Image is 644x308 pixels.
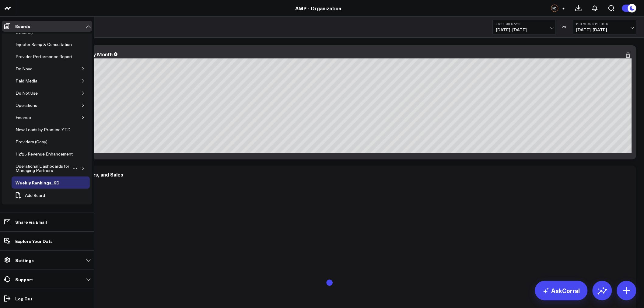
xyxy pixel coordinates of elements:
div: De Novo [14,65,34,72]
div: Operations [14,102,39,109]
a: Log Out [2,293,92,304]
p: Log Out [15,296,32,301]
a: De NovoOpen board menu [12,63,46,75]
a: AMP - Organization [295,5,341,12]
b: Last 30 Days [496,22,553,26]
p: Support [15,277,33,282]
span: [DATE] - [DATE] [496,27,553,32]
div: VS [559,25,570,29]
a: Injector Ramp & ConsultationOpen board menu [12,38,85,51]
a: Paid MediaOpen board menu [12,75,51,87]
button: Add Board [12,189,48,202]
a: Weekly Rankings_KDOpen board menu [12,177,73,189]
div: Operational Dashboards for Managing Partners [14,163,72,174]
p: Settings [15,258,34,263]
div: Injector Ramp & Consultation [14,41,73,48]
p: Share via Email [15,219,47,224]
a: OperationsOpen board menu [12,99,50,111]
a: FinanceOpen board menu [12,111,44,124]
a: AskCorral [535,281,588,300]
b: Previous Period [576,22,633,26]
div: Providers (Copy) [14,138,49,145]
button: Open board menu [72,166,78,171]
span: [DATE] - [DATE] [576,27,633,32]
p: Boards [15,24,30,29]
div: KD [551,5,558,12]
div: Paid Media [14,77,39,85]
div: Finance [14,114,33,121]
div: Provider Performance Report [14,53,74,60]
p: Explore Your Data [15,239,53,243]
button: Last 30 Days[DATE]-[DATE] [493,20,556,34]
a: New Leads by Practice YTDOpen board menu [12,124,84,136]
div: Do Not Use [14,89,39,97]
a: Operational Dashboards for Managing PartnersOpen board menu [12,160,80,177]
a: Do Not UseOpen board menu [12,87,51,99]
a: Provider Performance ReportOpen board menu [12,51,86,63]
span: Add Board [25,193,45,198]
a: H2'25 Revenue EnhancementOpen board menu [12,148,86,160]
a: Providers (Copy)Open board menu [12,136,61,148]
div: H2'25 Revenue Enhancement [14,150,74,158]
div: New Leads by Practice YTD [14,126,72,133]
div: Weekly Rankings_KD [14,179,61,186]
button: + [560,5,567,12]
span: + [562,6,565,10]
button: Previous Period[DATE]-[DATE] [573,20,636,34]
